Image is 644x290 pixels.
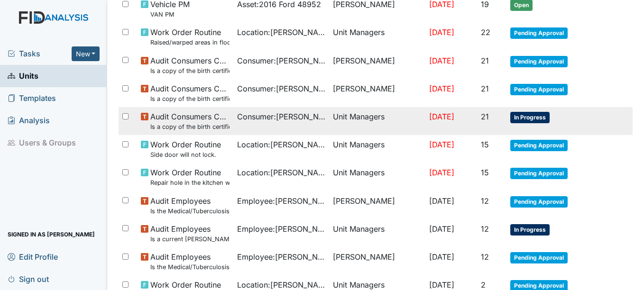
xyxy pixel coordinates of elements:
[8,91,56,106] span: Templates
[150,38,229,47] small: Raised/warped areas in floor near staff office and table.
[329,219,425,247] td: Unit Managers
[8,272,49,286] span: Sign out
[8,113,50,128] span: Analysis
[150,122,229,131] small: Is a copy of the birth certificate found in the file?
[481,168,489,177] span: 15
[8,227,95,242] span: Signed in as [PERSON_NAME]
[429,196,454,206] span: [DATE]
[8,48,72,59] a: Tasks
[510,84,568,95] span: Pending Approval
[237,83,325,94] span: Consumer : [PERSON_NAME]
[481,27,490,37] span: 22
[150,66,229,75] small: Is a copy of the birth certificate found in the file?
[429,140,454,149] span: [DATE]
[237,55,325,66] span: Consumer : [PERSON_NAME]
[429,56,454,65] span: [DATE]
[150,94,229,103] small: Is a copy of the birth certificate found in the file?
[429,252,454,262] span: [DATE]
[510,56,568,67] span: Pending Approval
[429,224,454,234] span: [DATE]
[329,51,425,79] td: [PERSON_NAME]
[329,79,425,107] td: [PERSON_NAME]
[150,207,229,216] small: Is the Medical/Tuberculosis Assessment updated annually?
[481,224,489,234] span: 12
[150,178,229,187] small: Repair hole in the kitchen wall.
[329,135,425,163] td: Unit Managers
[429,168,454,177] span: [DATE]
[429,84,454,93] span: [DATE]
[510,224,550,236] span: In Progress
[481,140,489,149] span: 15
[481,56,489,65] span: 21
[150,111,229,131] span: Audit Consumers Charts Is a copy of the birth certificate found in the file?
[237,139,325,150] span: Location : [PERSON_NAME]. ICF
[72,46,100,61] button: New
[150,195,229,216] span: Audit Employees Is the Medical/Tuberculosis Assessment updated annually?
[510,168,568,179] span: Pending Approval
[481,84,489,93] span: 21
[510,140,568,151] span: Pending Approval
[150,55,229,75] span: Audit Consumers Charts Is a copy of the birth certificate found in the file?
[150,150,221,159] small: Side door will not lock.
[429,280,454,290] span: [DATE]
[329,191,425,219] td: [PERSON_NAME]
[329,163,425,191] td: Unit Managers
[329,107,425,135] td: Unit Managers
[150,27,229,47] span: Work Order Routine Raised/warped areas in floor near staff office and table.
[429,27,454,37] span: [DATE]
[329,247,425,275] td: [PERSON_NAME]
[150,83,229,103] span: Audit Consumers Charts Is a copy of the birth certificate found in the file?
[481,196,489,206] span: 12
[8,69,38,83] span: Units
[510,112,550,123] span: In Progress
[150,139,221,159] span: Work Order Routine Side door will not lock.
[237,223,325,235] span: Employee : [PERSON_NAME]
[150,167,229,187] span: Work Order Routine Repair hole in the kitchen wall.
[481,252,489,262] span: 12
[150,251,229,272] span: Audit Employees Is the Medical/Tuberculosis Assessment updated annually?
[237,167,325,178] span: Location : [PERSON_NAME]. ICF
[237,27,325,38] span: Location : [PERSON_NAME]. ICF
[429,112,454,121] span: [DATE]
[150,10,190,19] small: VAN PM
[481,112,489,121] span: 21
[150,223,229,244] span: Audit Employees Is a current MANDT Training certificate found in the file (1 year)?
[481,280,486,290] span: 2
[150,263,229,272] small: Is the Medical/Tuberculosis Assessment updated annually?
[510,252,568,263] span: Pending Approval
[510,27,568,39] span: Pending Approval
[150,235,229,244] small: Is a current [PERSON_NAME] Training certificate found in the file (1 year)?
[8,249,58,264] span: Edit Profile
[510,196,568,208] span: Pending Approval
[237,251,325,263] span: Employee : [PERSON_NAME]
[237,195,325,207] span: Employee : [PERSON_NAME]
[237,111,325,122] span: Consumer : [PERSON_NAME]
[329,23,425,51] td: Unit Managers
